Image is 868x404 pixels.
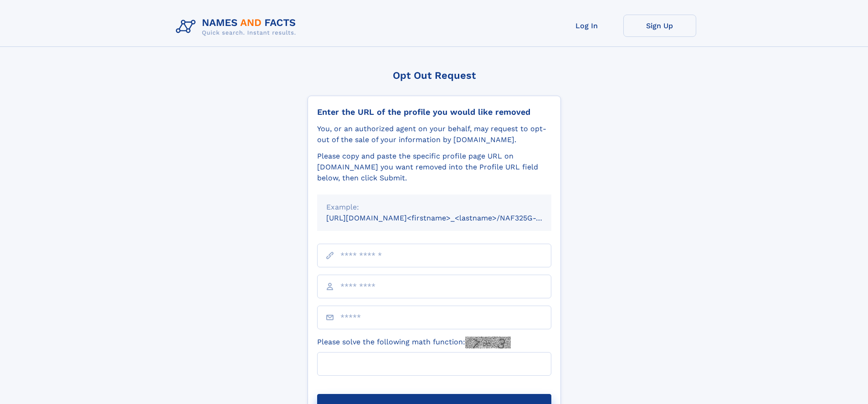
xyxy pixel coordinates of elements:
[550,15,623,37] a: Log In
[326,202,542,213] div: Example:
[172,15,303,39] img: Logo Names and Facts
[326,214,569,222] small: [URL][DOMAIN_NAME]<firstname>_<lastname>/NAF325G-xxxxxxxx
[623,15,696,37] a: Sign Up
[317,151,551,184] div: Please copy and paste the specific profile page URL on [DOMAIN_NAME] you want removed into the Pr...
[317,107,551,117] div: Enter the URL of the profile you would like removed
[308,70,561,81] div: Opt Out Request
[317,337,511,348] label: Please solve the following math function:
[317,123,551,145] div: You, or an authorized agent on your behalf, may request to opt-out of the sale of your informatio...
